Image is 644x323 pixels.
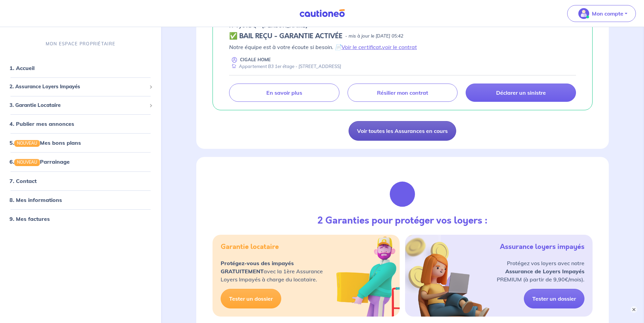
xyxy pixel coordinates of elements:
a: En savoir plus [229,84,339,102]
strong: Protégez-vous des impayés GRATUITEMENT [221,260,294,275]
a: 5.NOUVEAUMes bons plans [9,139,81,146]
h5: Assurance loyers impayés [500,243,584,251]
div: 7. Contact [3,174,158,187]
a: 1. Accueil [9,65,35,71]
a: Déclarer un sinistre [466,84,576,102]
a: Voir toutes les Assurances en cours [349,121,456,141]
p: En savoir plus [266,89,302,96]
a: Tester un dossier [524,289,584,308]
div: 9. Mes factures [3,212,158,225]
h5: ✅ BAIL REÇU - GARANTIE ACTIVÉE [229,32,342,40]
p: avec la 1ère Assurance Loyers Impayés à charge du locataire. [221,259,323,283]
a: voir le contrat [382,44,417,50]
span: 2. Assurance Loyers Impayés [9,83,147,91]
p: Notre équipe est à votre écoute si besoin. 📄 , [229,43,576,51]
a: 9. Mes factures [9,215,50,222]
div: 3. Garantie Locataire [3,98,158,112]
p: Mon compte [592,9,623,18]
a: Résilier mon contrat [348,84,458,102]
div: state: CONTRACT-VALIDATED, Context: NEW,MAYBE-CERTIFICATE,ALONE,LESSOR-DOCUMENTS [229,32,576,40]
div: Appartement B3 1er étage - [STREET_ADDRESS] [229,63,341,70]
button: × [630,306,637,313]
div: 2. Assurance Loyers Impayés [3,80,158,93]
span: 3. Garantie Locataire [9,101,147,109]
img: Cautioneo [297,9,348,18]
div: 4. Publier mes annonces [3,117,158,131]
a: 8. Mes informations [9,196,62,203]
img: illu_account_valid_menu.svg [578,8,589,19]
p: Protégez vos loyers avec notre PREMIUM (à partir de 9,90€/mois). [497,259,584,283]
h3: 2 Garanties pour protéger vos loyers : [317,215,488,227]
h5: Garantie locataire [221,243,279,251]
p: CIGALE HOME [240,56,271,63]
p: Déclarer un sinistre [496,89,546,96]
div: 5.NOUVEAUMes bons plans [3,136,158,149]
a: Tester un dossier [221,289,281,308]
strong: Assurance de Loyers Impayés [505,268,584,275]
p: - mis à jour le [DATE] 05:42 [345,33,403,40]
a: Voir le certificat [341,44,381,50]
div: 8. Mes informations [3,193,158,206]
a: 4. Publier mes annonces [9,120,74,127]
p: MON ESPACE PROPRIÉTAIRE [46,41,115,47]
p: Résilier mon contrat [377,89,428,96]
button: illu_account_valid_menu.svgMon compte [567,5,636,22]
div: 6.NOUVEAUParrainage [3,155,158,168]
div: 1. Accueil [3,61,158,75]
a: 7. Contact [9,177,37,184]
img: justif-loupe [384,176,421,212]
a: 6.NOUVEAUParrainage [9,158,70,165]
